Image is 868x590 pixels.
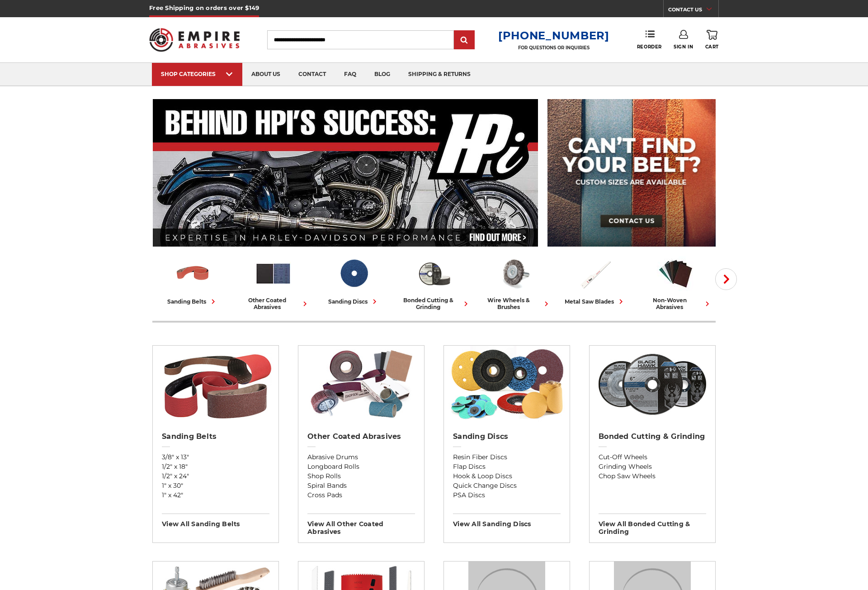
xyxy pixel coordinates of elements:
[478,297,551,310] div: wire wheels & brushes
[674,44,693,50] span: Sign In
[255,255,292,292] img: Other Coated Abrasives
[496,255,533,292] img: Wire Wheels & Brushes
[307,432,415,441] h2: Other Coated Abrasives
[453,452,561,462] a: Resin Fiber Discs
[599,452,706,462] a: Cut-Off Wheels
[448,346,566,423] img: Sanding Discs
[637,44,662,50] span: Reorder
[453,514,561,528] h3: View All sanding discs
[453,432,561,441] h2: Sanding Discs
[236,297,310,310] div: other coated abrasives
[307,452,415,462] a: Abrasive Drums
[599,471,706,481] a: Chop Saw Wheels
[242,63,289,86] a: about us
[307,481,415,490] a: Spiral Bands
[162,481,269,490] a: 1" x 30"
[594,346,711,423] img: Bonded Cutting & Grinding
[399,63,480,86] a: shipping & returns
[328,297,379,306] div: sanding discs
[156,255,229,306] a: sanding belts
[453,490,561,500] a: PSA Discs
[705,30,719,50] a: Cart
[705,44,719,50] span: Cart
[453,481,561,490] a: Quick Change Discs
[303,346,420,423] img: Other Coated Abrasives
[547,99,716,247] img: promo banner for custom belts.
[576,255,614,292] img: Metal Saw Blades
[307,490,415,500] a: Cross Pads
[307,514,415,536] h3: View All other coated abrasives
[639,297,712,310] div: non-woven abrasives
[397,255,471,310] a: bonded cutting & grinding
[162,432,269,441] h2: Sanding Belts
[307,462,415,471] a: Longboard Rolls
[153,99,538,247] img: Banner for an interview featuring Horsepower Inc who makes Harley performance upgrades featured o...
[157,346,274,423] img: Sanding Belts
[565,297,626,306] div: metal saw blades
[715,268,737,290] button: Next
[162,514,269,528] h3: View All sanding belts
[453,462,561,471] a: Flap Discs
[639,255,712,310] a: non-woven abrasives
[498,29,609,42] a: [PHONE_NUMBER]
[455,31,473,49] input: Submit
[335,63,365,86] a: faq
[317,255,390,306] a: sanding discs
[498,45,609,51] p: FOR QUESTIONS OR INQUIRIES
[162,452,269,462] a: 3/8" x 13"
[236,255,310,310] a: other coated abrasives
[167,297,218,306] div: sanding belts
[453,471,561,481] a: Hook & Loop Discs
[162,471,269,481] a: 1/2" x 24"
[415,255,453,292] img: Bonded Cutting & Grinding
[365,63,399,86] a: blog
[162,462,269,471] a: 1/2" x 18"
[599,432,706,441] h2: Bonded Cutting & Grinding
[149,22,240,57] img: Empire Abrasives
[307,471,415,481] a: Shop Rolls
[599,514,706,536] h3: View All bonded cutting & grinding
[558,255,632,306] a: metal saw blades
[599,462,706,471] a: Grinding Wheels
[637,30,662,49] a: Reorder
[668,5,718,17] a: CONTACT US
[289,63,335,86] a: contact
[397,297,471,310] div: bonded cutting & grinding
[657,255,694,292] img: Non-woven Abrasives
[478,255,551,310] a: wire wheels & brushes
[174,255,212,292] img: Sanding Belts
[162,490,269,500] a: 1" x 42"
[335,255,373,292] img: Sanding Discs
[161,71,233,77] div: SHOP CATEGORIES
